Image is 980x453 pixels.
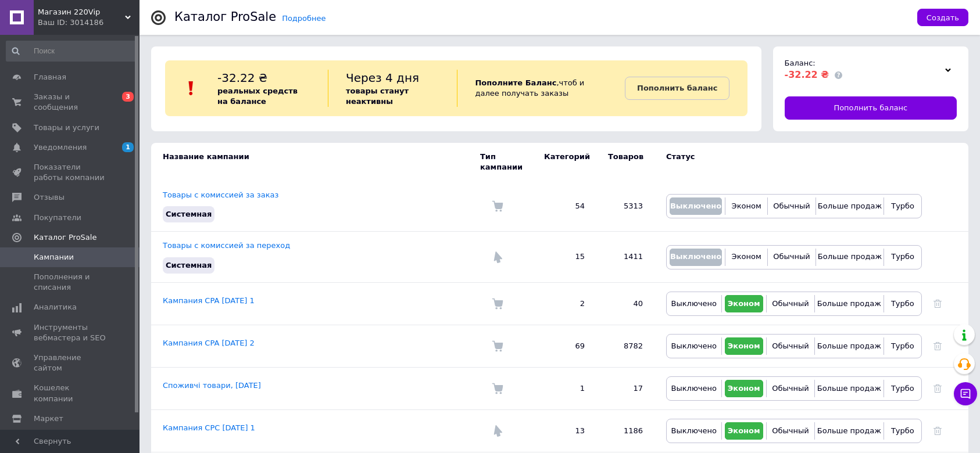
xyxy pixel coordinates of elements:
[834,103,907,113] span: Пополнить баланс
[163,423,255,432] a: Кампания CPC [DATE] 1
[492,425,503,437] img: Комиссия за переход
[891,252,914,261] span: Турбо
[34,322,108,343] span: Инструменты вебмастера и SEO
[728,426,760,435] span: Эконом
[34,414,63,424] span: Маркет
[670,202,721,210] span: Выключено
[819,197,881,215] button: Больше продаж
[596,409,654,452] td: 1186
[725,380,763,397] button: Эконом
[728,299,760,308] span: Эконом
[34,142,87,153] span: Уведомления
[887,249,918,266] button: Турбо
[532,325,596,367] td: 69
[492,251,503,263] img: Комиссия за переход
[38,17,140,28] div: Ваш ID: 3014186
[933,384,942,393] a: Удалить
[891,299,914,308] span: Турбо
[654,143,922,181] td: Статус
[532,282,596,325] td: 2
[166,210,212,218] span: Системная
[217,87,298,106] b: реальных средств на балансе
[770,337,811,355] button: Обычный
[818,380,881,397] button: Больше продаж
[732,252,761,261] span: Эконом
[34,353,108,373] span: Управление сайтом
[818,295,881,312] button: Больше продаж
[38,7,125,17] span: Магазин 220Vip
[122,142,134,152] span: 1
[163,241,290,250] a: Товары с комиссией за переход
[34,213,81,223] span: Покупатели
[532,232,596,282] td: 15
[887,380,918,397] button: Турбо
[166,261,212,269] span: Системная
[772,341,809,350] span: Обычный
[671,299,717,308] span: Выключено
[34,302,77,312] span: Аналитика
[34,72,66,82] span: Главная
[122,92,134,102] span: 3
[772,299,809,308] span: Обычный
[728,249,764,266] button: Эконом
[492,298,503,310] img: Комиссия за заказ
[671,384,717,393] span: Выключено
[927,13,959,22] span: Создать
[770,295,811,312] button: Обычный
[732,202,761,210] span: Эконом
[282,14,326,23] a: Подробнее
[34,162,108,183] span: Показатели работы компании
[887,295,918,312] button: Турбо
[817,426,881,435] span: Больше продаж
[771,249,812,266] button: Обычный
[151,143,480,181] td: Название кампании
[34,272,108,293] span: Пополнения и списания
[34,123,99,133] span: Товары и услуги
[725,422,763,440] button: Эконом
[728,384,760,393] span: Эконом
[183,80,200,97] img: :exclamation:
[6,41,137,62] input: Поиск
[671,341,717,350] span: Выключено
[933,341,942,350] a: Удалить
[596,367,654,409] td: 17
[163,381,261,390] a: Споживчі товари, [DATE]
[532,367,596,409] td: 1
[817,384,881,393] span: Больше продаж
[817,341,881,350] span: Больше продаж
[346,71,419,85] span: Через 4 дня
[891,341,914,350] span: Турбо
[670,295,718,312] button: Выключено
[773,252,810,261] span: Обычный
[34,232,96,243] span: Каталог ProSale
[817,299,881,308] span: Больше продаж
[457,70,625,107] div: , чтоб и далее получать заказы
[670,249,722,266] button: Выключено
[34,192,65,203] span: Отзывы
[887,337,918,355] button: Турбо
[670,197,722,215] button: Выключено
[887,422,918,440] button: Турбо
[891,202,914,210] span: Турбо
[771,197,812,215] button: Обычный
[785,69,829,80] span: -32.22 ₴
[480,143,532,181] td: Тип кампании
[770,422,811,440] button: Обычный
[917,9,968,26] button: Создать
[596,181,654,232] td: 5313
[891,384,914,393] span: Турбо
[163,296,255,305] a: Кампания CPA [DATE] 1
[933,426,942,435] a: Удалить
[770,380,811,397] button: Обычный
[492,200,503,212] img: Комиссия за заказ
[596,282,654,325] td: 40
[818,337,881,355] button: Больше продаж
[346,87,409,106] b: товары станут неактивны
[596,325,654,367] td: 8782
[34,383,108,404] span: Кошелек компании
[933,299,942,308] a: Удалить
[670,337,718,355] button: Выключено
[492,340,503,352] img: Комиссия за заказ
[773,202,810,210] span: Обычный
[728,197,764,215] button: Эконом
